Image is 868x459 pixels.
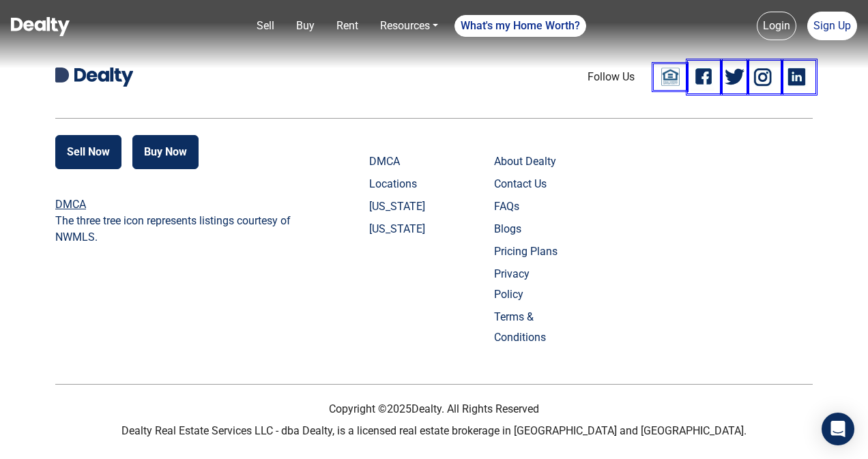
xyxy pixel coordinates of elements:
a: Buy [291,12,320,40]
a: Terms & Conditions [494,307,562,348]
a: Facebook [691,63,718,91]
a: Resources [375,12,444,40]
p: Copyright © 2025 Dealty. All Rights Reserved [55,401,813,417]
button: Sell Now [55,135,121,169]
p: Dealty Real Estate Services LLC - dba Dealty, is a licensed real estate brokerage in [GEOGRAPHIC_... [55,423,813,439]
a: FAQs [494,196,562,217]
a: Locations [369,174,437,194]
a: Instagram [751,63,779,91]
a: [US_STATE] [369,196,437,217]
a: DMCA [369,151,437,172]
div: Open Intercom Messenger [822,413,854,445]
a: Sell [251,12,280,40]
a: Rent [331,12,364,40]
a: Linkedin [785,63,813,91]
a: Contact Us [494,174,562,194]
img: Dealty - Buy, Sell & Rent Homes [11,17,70,36]
button: Buy Now [132,135,199,169]
a: DMCA [55,198,86,211]
img: Dealty D [55,68,69,83]
a: Sign Up [807,12,857,40]
li: Follow Us [588,69,635,85]
a: Pricing Plans [494,241,562,262]
a: Email [656,67,684,87]
p: The three tree icon represents listings courtesy of NWMLS. [55,213,298,246]
a: Twitter [725,63,744,91]
a: What's my Home Worth? [454,15,586,37]
img: Dealty [74,68,133,87]
a: [US_STATE] [369,219,437,239]
a: Privacy Policy [494,264,562,305]
a: Blogs [494,219,562,239]
a: About Dealty [494,151,562,172]
a: Login [757,12,796,40]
